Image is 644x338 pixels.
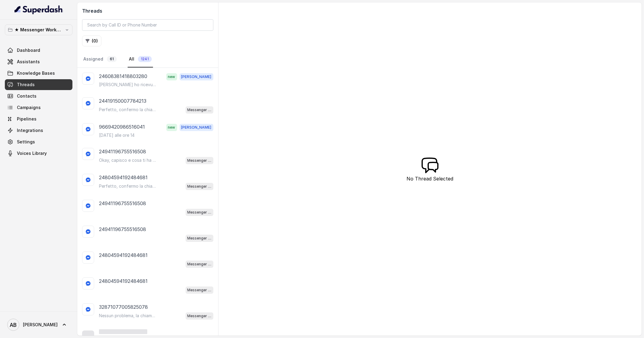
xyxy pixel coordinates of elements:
[187,209,212,215] p: Messenger Metodo FESPA v2
[187,235,212,241] p: Messenger Metodo FESPA v2
[17,150,47,156] span: Voices Library
[99,97,146,105] p: 24419150007784213
[187,183,212,189] p: Messenger Metodo FESPA v2
[166,73,177,80] span: new
[5,56,72,67] a: Assistants
[23,322,58,328] span: [PERSON_NAME]
[166,124,177,131] span: new
[17,93,37,99] span: Contacts
[99,132,135,138] p: [DATE] alle ore 14
[17,139,35,145] span: Settings
[406,175,453,182] p: No Thread Selected
[5,125,72,136] a: Integrations
[5,24,72,35] button: ★ Messenger Workspace
[17,59,40,65] span: Assistants
[128,51,153,67] a: All1241
[17,47,40,53] span: Dashboard
[14,26,63,33] p: ★ Messenger Workspace
[99,73,147,80] p: 24608381418803280
[99,277,148,285] p: 24804594192484681
[10,322,17,328] text: AB
[82,19,213,31] input: Search by Call ID or Phone Number
[5,45,72,56] a: Dashboard
[99,200,146,207] p: 24941196755516508
[5,79,72,90] a: Threads
[5,91,72,102] a: Contacts
[187,287,212,293] p: Messenger Metodo FESPA v2
[99,226,146,233] p: 24941196755516508
[14,5,63,14] img: light.svg
[107,56,117,62] span: 61
[17,127,43,133] span: Integrations
[99,252,148,259] p: 24804594192484681
[187,261,212,267] p: Messenger Metodo FESPA v2
[5,316,72,333] a: [PERSON_NAME]
[5,102,72,113] a: Campaigns
[17,70,55,76] span: Knowledge Bases
[99,313,157,319] p: Nessun problema, la chiamata può essere fatta quando vuoi, nel giorno e orario che preferisci. 😊 ...
[99,183,157,189] p: Perfetto, confermo la chiamata per [DATE] alle 16:00! Un nostro segretario ti chiamerà per elabor...
[99,82,157,88] p: [PERSON_NAME] ho ricevuto un messaggio dove mi diceva che non poteva ed abbiamo preso un altro ap...
[187,158,212,164] p: Messenger Metodo FESPA v2
[82,7,213,14] h2: Threads
[82,51,118,67] a: Assigned61
[99,174,148,181] p: 24804594192484681
[5,148,72,159] a: Voices Library
[187,107,212,113] p: Messenger Metodo FESPA v2
[99,303,148,311] p: 32871077005825078
[17,116,37,122] span: Pipelines
[82,36,101,46] button: (0)
[180,73,213,80] span: [PERSON_NAME]
[99,107,157,113] p: Perfetto, confermo la chiamata per [DATE] alle 13:00! Un nostro segretario ti chiamerà per elabor...
[5,136,72,147] a: Settings
[99,123,145,131] p: 9669420986516041
[138,56,152,62] span: 1241
[17,82,35,88] span: Threads
[187,313,212,319] p: Messenger Metodo FESPA v2
[99,157,157,163] p: Okay, capisco e cosa ti ha spinto a richiedere maggiori informazioni riguardo al nostro Metodo FE...
[180,124,213,131] span: [PERSON_NAME]
[5,68,72,79] a: Knowledge Bases
[99,148,146,155] p: 24941196755516508
[82,51,213,67] nav: Tabs
[17,105,41,111] span: Campaigns
[5,114,72,124] a: Pipelines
